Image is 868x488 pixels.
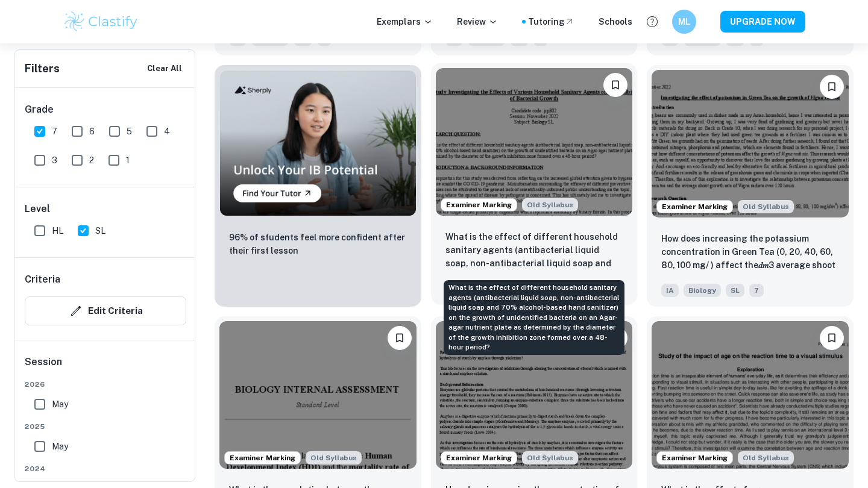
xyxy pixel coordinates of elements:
span: HL [52,224,63,237]
span: Old Syllabus [306,451,362,465]
div: Starting from the May 2025 session, the Biology IA requirements have changed. It's OK to refer to... [738,451,794,465]
span: Old Syllabus [522,198,578,211]
button: Clear All [144,60,185,78]
button: ML [672,10,696,34]
a: Thumbnail96% of students feel more confident after their first lesson [215,65,421,307]
img: Clastify logo [63,10,139,34]
span: SL [95,224,105,237]
img: Biology IA example thumbnail: What is the effect of different househol [436,68,633,216]
div: Starting from the May 2025 session, the Biology IA requirements have changed. It's OK to refer to... [522,451,578,465]
span: Old Syllabus [522,451,578,465]
img: Biology IA example thumbnail: How does increasing the potassium concen [652,70,849,217]
span: 6 [89,125,95,138]
h6: ML [678,15,691,28]
img: Biology IA example thumbnail: How does increasing the concentration of [436,321,633,469]
span: Old Syllabus [738,200,794,213]
span: Old Syllabus [738,451,794,465]
button: Help and Feedback [642,11,662,32]
a: Tutoring [528,15,574,28]
img: Biology IA example thumbnail: What is the correlation between the Huma [219,321,417,469]
button: Bookmark [603,73,627,97]
button: Bookmark [388,326,412,350]
a: Examiner MarkingStarting from the May 2025 session, the Biology IA requirements have changed. It'... [647,65,854,307]
p: How does increasing the potassium concentration in Green Tea (0, 20, 40, 60, 80, 100 mg/ ) affect... [661,232,839,273]
h6: Filters [25,60,60,77]
span: Examiner Marking [441,199,517,210]
p: What is the effect of different household sanitary agents (antibacterial liquid soap, non-antibac... [445,230,623,271]
p: Exemplars [377,15,433,28]
span: 1 [126,154,130,167]
a: Schools [599,15,632,28]
span: Biology [684,284,721,297]
span: Examiner Marking [441,452,517,463]
div: What is the effect of different household sanitary agents (antibacterial liquid soap, non-antibac... [444,280,624,355]
div: Starting from the May 2025 session, the Biology IA requirements have changed. It's OK to refer to... [306,451,362,465]
span: 7 [749,284,764,297]
span: 4 [164,125,170,138]
span: May [52,440,68,453]
p: Review [457,15,498,28]
h6: Session [25,355,186,379]
div: Starting from the May 2025 session, the Biology IA requirements have changed. It's OK to refer to... [522,198,578,211]
button: UPGRADE NOW [720,11,805,33]
span: IA [661,284,679,297]
h6: Criteria [25,272,60,287]
div: Starting from the May 2025 session, the Biology IA requirements have changed. It's OK to refer to... [738,200,794,213]
span: Examiner Marking [657,452,732,463]
span: 7 [52,125,57,138]
img: Biology IA example thumbnail: What is the effect of age (15-20 years o [652,321,849,469]
span: SL [726,284,744,297]
span: May [52,398,68,411]
img: Thumbnail [219,70,417,216]
span: Examiner Marking [225,452,300,463]
button: Bookmark [820,326,844,350]
span: 3 [52,154,57,167]
span: 2025 [25,421,186,432]
span: 5 [127,125,132,138]
a: Examiner MarkingStarting from the May 2025 session, the Biology IA requirements have changed. It'... [431,65,638,307]
span: 2024 [25,463,186,474]
h6: Level [25,202,186,216]
button: Edit Criteria [25,296,186,325]
h6: Grade [25,102,186,117]
p: 96% of students feel more confident after their first lesson [229,231,407,257]
span: 2 [89,154,94,167]
button: Bookmark [820,75,844,99]
span: 2026 [25,379,186,390]
span: Examiner Marking [657,201,732,212]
